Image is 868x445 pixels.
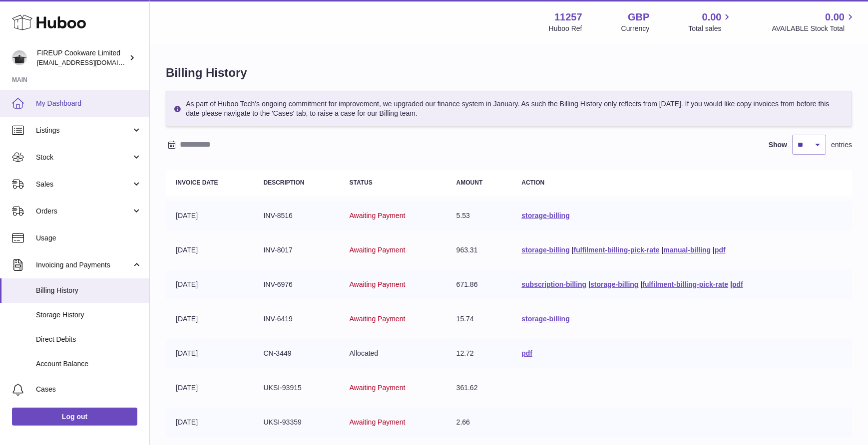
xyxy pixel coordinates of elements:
td: 15.74 [446,304,512,334]
span: 0.00 [825,10,845,24]
span: 0.00 [702,10,722,24]
span: Usage [36,233,142,243]
span: Awaiting Payment [350,315,406,323]
span: Invoicing and Payments [36,260,131,270]
td: [DATE] [166,201,253,230]
td: 2.66 [446,408,512,437]
td: INV-8516 [253,201,339,230]
a: storage-billing [521,315,569,323]
div: As part of Huboo Tech's ongoing commitment for improvement, we upgraded our finance system in Jan... [166,91,852,127]
strong: GBP [628,10,649,24]
a: 0.00 AVAILABLE Stock Total [772,10,856,33]
h1: Billing History [166,65,852,81]
span: [EMAIL_ADDRESS][DOMAIN_NAME] [37,58,147,66]
span: | [640,280,642,288]
span: | [588,280,590,288]
span: | [661,246,663,254]
span: Listings [36,126,131,135]
div: Currency [621,24,650,33]
span: Awaiting Payment [350,246,406,254]
td: 5.53 [446,201,512,230]
strong: Description [263,179,304,186]
span: Total sales [688,24,733,33]
span: Orders [36,207,131,216]
td: [DATE] [166,339,253,368]
strong: Invoice Date [176,179,218,186]
span: Direct Debits [36,335,142,344]
span: Billing History [36,286,142,295]
span: AVAILABLE Stock Total [772,24,856,33]
span: Allocated [350,349,379,357]
strong: 11257 [554,10,582,24]
span: Awaiting Payment [350,384,406,392]
td: INV-6976 [253,270,339,299]
td: 361.62 [446,373,512,403]
span: Awaiting Payment [350,418,406,426]
a: manual-billing [663,246,711,254]
strong: Action [521,179,544,186]
a: storage-billing [521,212,569,220]
img: contact@fireupuk.com [12,50,27,65]
a: storage-billing [521,246,569,254]
span: Storage History [36,310,142,320]
strong: Amount [456,179,483,186]
td: INV-6419 [253,304,339,334]
strong: Status [350,179,373,186]
td: [DATE] [166,408,253,437]
a: pdf [715,246,726,254]
span: My Dashboard [36,99,142,108]
td: [DATE] [166,304,253,334]
td: INV-8017 [253,235,339,265]
span: Awaiting Payment [350,212,406,220]
td: [DATE] [166,373,253,403]
a: fulfilment-billing-pick-rate [642,280,728,288]
td: [DATE] [166,270,253,299]
span: Sales [36,180,131,189]
span: Account Balance [36,359,142,369]
label: Show [769,140,787,150]
span: Cases [36,385,142,394]
span: | [713,246,715,254]
td: 671.86 [446,270,512,299]
a: subscription-billing [521,280,586,288]
td: CN-3449 [253,339,339,368]
span: entries [831,140,852,150]
td: [DATE] [166,235,253,265]
a: 0.00 Total sales [688,10,733,33]
span: | [572,246,574,254]
td: UKSI-93359 [253,408,339,437]
a: pdf [732,280,743,288]
a: pdf [521,349,532,357]
div: FIREUP Cookware Limited [37,48,127,67]
a: Log out [12,408,137,426]
td: UKSI-93915 [253,373,339,403]
div: Huboo Ref [549,24,582,33]
a: storage-billing [590,280,638,288]
span: Awaiting Payment [350,280,406,288]
a: fulfilment-billing-pick-rate [574,246,660,254]
span: | [730,280,732,288]
span: Stock [36,153,131,162]
td: 963.31 [446,235,512,265]
td: 12.72 [446,339,512,368]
